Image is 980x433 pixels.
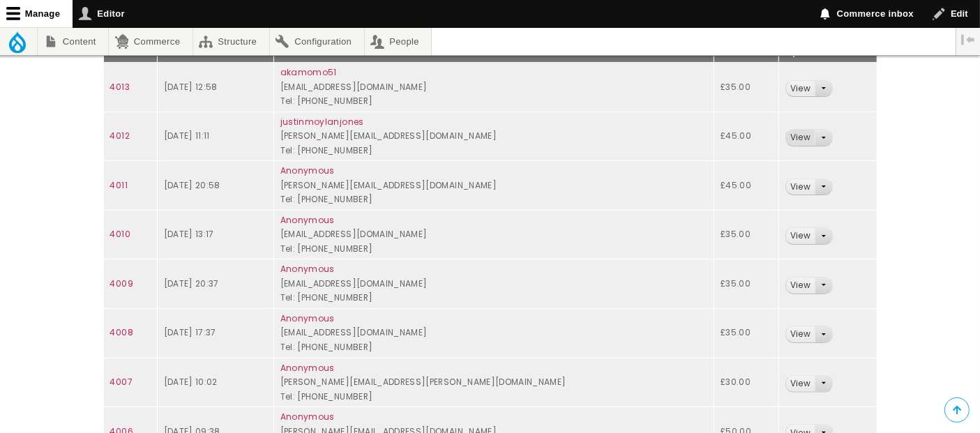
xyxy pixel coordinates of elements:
[38,28,108,55] a: Content
[786,326,815,342] a: View
[273,161,714,211] td: [PERSON_NAME][EMAIL_ADDRESS][DOMAIN_NAME] Tel: [PHONE_NUMBER]
[164,46,230,58] a: Order date
[280,312,335,324] a: Anonymous
[280,116,364,128] a: justinmoylanjones
[273,63,714,112] td: [EMAIL_ADDRESS][DOMAIN_NAME] Tel: [PHONE_NUMBER]
[164,326,216,338] time: [DATE] 17:37
[714,210,779,259] td: £35.00
[280,263,335,275] a: Anonymous
[110,326,133,338] a: 4008
[110,179,128,191] a: 4011
[273,112,714,161] td: [PERSON_NAME][EMAIL_ADDRESS][DOMAIN_NAME] Tel: [PHONE_NUMBER]
[273,210,714,259] td: [EMAIL_ADDRESS][DOMAIN_NAME] Tel: [PHONE_NUMBER]
[164,130,210,142] time: [DATE] 11:11
[110,228,130,240] a: 4010
[714,308,779,358] td: £35.00
[164,228,214,240] time: [DATE] 13:17
[110,130,130,142] a: 4012
[714,112,779,161] td: £45.00
[164,278,219,289] time: [DATE] 20:37
[714,161,779,211] td: £45.00
[164,81,218,93] time: [DATE] 12:58
[280,411,335,423] a: Anonymous
[193,28,269,55] a: Structure
[273,259,714,309] td: [EMAIL_ADDRESS][DOMAIN_NAME] Tel: [PHONE_NUMBER]
[786,228,815,244] a: View
[956,28,980,52] button: Vertical orientation
[109,28,192,55] a: Commerce
[164,376,218,388] time: [DATE] 10:02
[714,259,779,309] td: £35.00
[164,179,220,191] time: [DATE] 20:58
[786,179,815,195] a: View
[365,28,432,55] a: People
[714,358,779,407] td: £30.00
[110,376,133,388] a: 4007
[786,278,815,294] a: View
[280,66,337,78] a: akamomo51
[786,81,815,97] a: View
[786,130,815,146] a: View
[280,362,335,374] a: Anonymous
[273,308,714,358] td: [EMAIL_ADDRESS][DOMAIN_NAME] Tel: [PHONE_NUMBER]
[270,28,364,55] a: Configuration
[273,358,714,407] td: [PERSON_NAME][EMAIL_ADDRESS][PERSON_NAME][DOMAIN_NAME] Tel: [PHONE_NUMBER]
[786,376,815,392] a: View
[280,165,335,176] a: Anonymous
[110,278,133,289] a: 4009
[110,81,130,93] a: 4013
[714,63,779,112] td: £35.00
[280,214,335,226] a: Anonymous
